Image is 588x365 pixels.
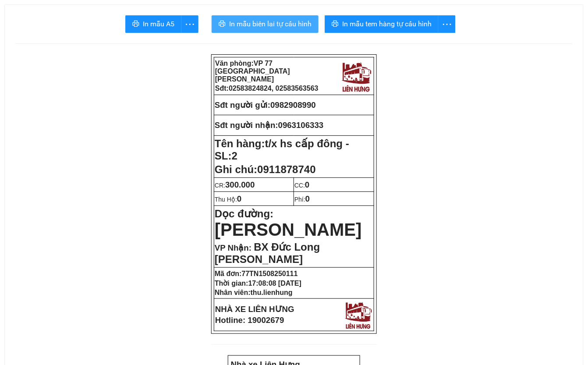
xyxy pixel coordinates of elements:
strong: Hotline: 19002679 [215,315,284,325]
span: printer [332,20,339,28]
span: 77TN1508250111 [242,270,298,277]
span: VP Nhận: [215,243,251,252]
span: [PERSON_NAME] [215,220,362,239]
strong: Dọc đường: [215,208,362,238]
span: CR: [215,182,255,189]
strong: Sđt người nhận: [215,120,278,130]
span: 300.000 [225,180,255,189]
button: printerIn mẫu tem hàng tự cấu hình [325,15,439,33]
span: printer [219,20,226,28]
span: printer [132,20,139,28]
span: t/x hs cấp đông - SL: [215,138,349,162]
span: 0 [305,180,309,189]
span: Phí: [294,196,310,203]
span: In mẫu tem hàng tự cấu hình [342,18,432,29]
span: 0963106333 [278,120,324,130]
span: Thu Hộ: [215,196,241,203]
span: CC: [294,182,310,189]
span: VP 77 [GEOGRAPHIC_DATA][PERSON_NAME] [215,60,290,83]
span: 0911878740 [257,163,315,175]
span: 0 [237,194,241,203]
strong: Mã đơn: [215,270,298,277]
span: 2 [232,150,237,162]
span: 17:08:08 [DATE] [248,280,302,287]
img: logo [340,60,373,93]
span: 02583824824, 02583563563 [229,85,319,92]
button: printerIn mẫu A5 [125,15,181,33]
strong: Thời gian: [215,280,301,287]
span: Ghi chú: [215,163,316,175]
span: BX Đức Long [PERSON_NAME] [215,241,320,265]
span: In mẫu A5 [143,18,174,29]
span: In mẫu biên lai tự cấu hình [229,18,312,29]
button: more [438,15,456,33]
button: more [181,15,198,33]
strong: NHÀ XE LIÊN HƯNG [215,305,294,314]
span: more [439,19,455,30]
strong: Nhân viên: [215,289,293,296]
span: more [181,19,198,30]
span: thu.lienhung [251,289,293,296]
strong: Văn phòng: [215,60,290,83]
button: printerIn mẫu biên lai tự cấu hình [212,15,319,33]
img: logo [343,300,373,330]
strong: Tên hàng: [215,138,349,162]
strong: Sđt người gửi: [215,100,270,110]
span: 0982908990 [270,100,316,110]
strong: Sđt: [215,85,319,92]
span: 0 [305,194,310,203]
